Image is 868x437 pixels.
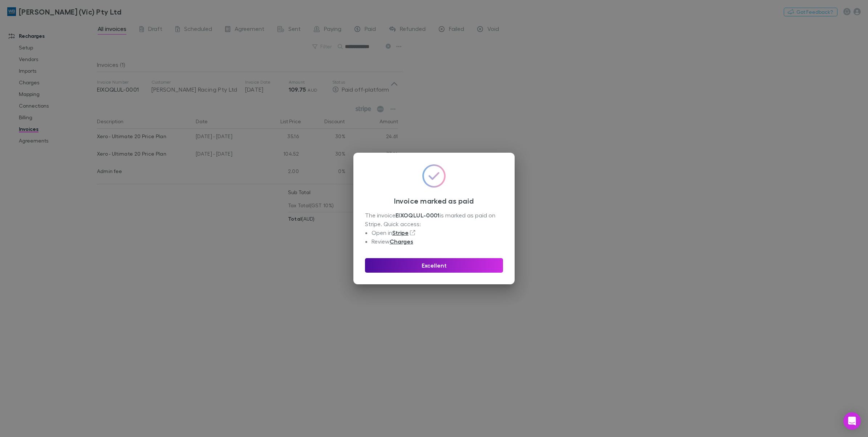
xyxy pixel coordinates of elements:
a: Charges [390,238,413,245]
button: Excellent [365,258,503,273]
img: GradientCheckmarkIcon.svg [422,164,446,188]
div: The invoice is marked as paid on Stripe. Quick access: [365,211,503,246]
div: Open Intercom Messenger [843,412,861,430]
a: Stripe [392,229,409,236]
li: Review [372,237,503,246]
li: Open in [372,228,503,237]
h3: Invoice marked as paid [365,196,503,205]
strong: EIXOQLUL-0001 [396,212,440,219]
